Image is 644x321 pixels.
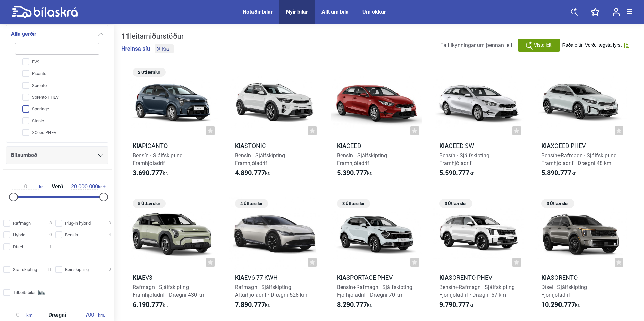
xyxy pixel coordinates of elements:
span: kr. [541,169,577,177]
span: 4 Útfærslur [238,199,265,208]
h2: Stonic [229,142,320,150]
img: user-login.svg [613,8,620,16]
span: kr. [541,301,580,309]
span: Hybrid [13,231,25,238]
div: leitarniðurstöður [121,32,184,41]
span: Dísel [13,243,23,250]
span: Tilboðsbílar [13,289,36,296]
a: KiaCeedBensín · SjálfskiptingFramhjóladrif5.390.777kr. [331,65,422,183]
b: Kia [235,142,244,149]
span: Verð [50,184,65,189]
span: 2 Útfærslur [136,68,162,77]
span: kr. [235,169,270,177]
span: Vista leit [534,42,552,49]
a: Allt um bíla [321,9,349,15]
h2: Sportage PHEV [331,274,422,281]
span: Plug-in hybrid [65,220,91,227]
h2: Picanto [127,142,218,150]
span: Rafmagn · Sjálfskipting Afturhjóladrif · Drægni 528 km [235,284,307,298]
h2: Ceed SW [433,142,525,150]
span: 3 Útfærslur [545,199,571,208]
h2: Ceed [331,142,422,150]
span: 0 [49,231,52,238]
h2: Sorento PHEV [433,274,525,281]
b: 10.290.777 [541,300,575,309]
span: kr. [235,301,270,309]
span: kr. [337,301,372,309]
a: KiaXCeed PHEVBensín+Rafmagn · SjálfskiptingFramhjóladrif · Drægni 48 km5.890.777kr. [535,65,627,183]
span: 3 Útfærslur [340,199,367,208]
span: km. [81,312,105,318]
b: Kia [439,274,449,281]
a: Nýir bílar [286,9,308,15]
span: Bílaumboð [11,151,37,160]
span: Dísel · Sjálfskipting Fjórhjóladrif [541,284,587,298]
span: kr. [337,169,372,177]
span: Bensín · Sjálfskipting Framhjóladrif [133,152,183,166]
b: Kia [133,274,142,281]
span: kr. [439,169,475,177]
a: 3 ÚtfærslurKiaSorento PHEVBensín+Rafmagn · SjálfskiptingFjórhjóladrif · Drægni 57 km9.790.777kr. [433,197,525,315]
span: Rafmagn · Sjálfskipting Framhjóladrif · Drægni 430 km [133,284,206,298]
h2: EV6 77 kWh [229,274,320,281]
span: Bensín+Rafmagn · Sjálfskipting Fjórhjóladrif · Drægni 57 km [439,284,515,298]
a: 3 ÚtfærslurKiaSportage PHEVBensín+Rafmagn · SjálfskiptingFjórhjóladrif · Drægni 70 km8.290.777kr. [331,197,422,315]
b: 3.690.777 [133,169,163,177]
span: kr. [71,184,102,190]
button: Kia [155,44,173,53]
b: 5.390.777 [337,169,367,177]
span: Beinskipting [65,266,89,273]
h2: EV3 [127,274,218,281]
span: 3 [109,220,111,227]
b: 4.890.777 [235,169,265,177]
span: Raða eftir: Verð, lægsta fyrst [562,42,622,48]
span: 5 Útfærslur [136,199,162,208]
a: 4 ÚtfærslurKiaEV6 77 kWhRafmagn · SjálfskiptingAfturhjóladrif · Drægni 528 km7.890.777kr. [229,197,320,315]
h2: XCeed PHEV [535,142,627,150]
span: Sjálfskipting [13,266,37,273]
b: 6.190.777 [133,300,163,309]
span: kr. [133,301,168,309]
span: 11 [47,266,52,273]
a: 5 ÚtfærslurKiaEV3Rafmagn · SjálfskiptingFramhjóladrif · Drægni 430 km6.190.777kr. [127,197,218,315]
b: Kia [439,142,449,149]
span: 0 [109,266,111,273]
b: Kia [337,274,346,281]
b: Kia [337,142,346,149]
span: Drægni [47,312,68,318]
span: Bensín · Sjálfskipting Framhjóladrif [337,152,387,166]
b: Kia [541,142,551,149]
span: Bensín+Rafmagn · Sjálfskipting Fjórhjóladrif · Drægni 70 km [337,284,412,298]
a: KiaCeed SWBensín · SjálfskiptingFramhjóladrif5.590.777kr. [433,65,525,183]
button: Hreinsa síu [121,45,150,52]
span: Bensín+Rafmagn · Sjálfskipting Framhjóladrif · Drægni 48 km [541,152,617,166]
button: Raða eftir: Verð, lægsta fyrst [562,42,629,48]
b: 5.890.777 [541,169,571,177]
span: kr. [439,301,475,309]
span: kr. [12,184,43,190]
a: Um okkur [362,9,386,15]
span: Alla gerðir [11,29,36,39]
b: 7.890.777 [235,300,265,309]
b: 5.590.777 [439,169,469,177]
a: Notaðir bílar [243,9,273,15]
span: 4 [109,231,111,238]
b: 9.790.777 [439,300,469,309]
b: Kia [541,274,551,281]
h2: Sorento [535,274,627,281]
span: Rafmagn [13,220,31,227]
span: Bensín · Sjálfskipting Framhjóladrif [439,152,489,166]
span: Bensín [65,231,78,238]
b: Kia [235,274,244,281]
a: 2 ÚtfærslurKiaPicantoBensín · SjálfskiptingFramhjóladrif3.690.777kr. [127,65,218,183]
span: Bensín · Sjálfskipting Framhjóladrif [235,152,285,166]
b: 8.290.777 [337,300,367,309]
span: kr. [133,169,168,177]
span: Fá tilkynningar um þennan leit [440,42,512,49]
span: 3 [49,220,52,227]
b: Kia [133,142,142,149]
span: 3 Útfærslur [443,199,469,208]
